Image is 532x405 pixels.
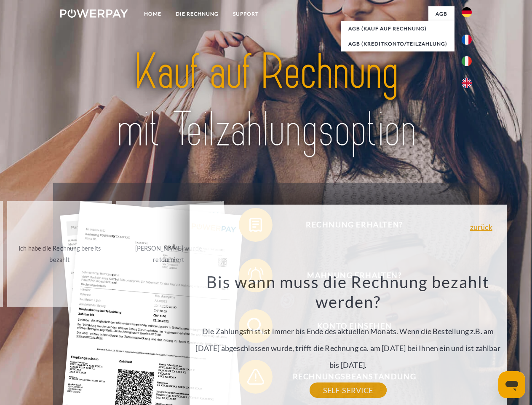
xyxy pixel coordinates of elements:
[462,56,472,66] img: it
[462,35,472,45] img: fr
[121,243,216,265] div: [PERSON_NAME] wurde retourniert
[470,223,492,231] a: zurück
[341,21,454,36] a: AGB (Kauf auf Rechnung)
[168,6,226,22] a: DIE RECHNUNG
[60,9,128,18] img: logo-powerpay-white.svg
[137,6,168,22] a: Home
[226,6,266,22] a: SUPPORT
[80,40,452,162] img: title-powerpay_de.svg
[462,78,472,88] img: en
[428,6,454,22] a: agb
[12,243,107,265] div: Ich habe die Rechnung bereits bezahlt
[194,272,502,390] div: Die Zahlungsfrist ist immer bis Ende des aktuellen Monats. Wenn die Bestellung z.B. am [DATE] abg...
[310,383,387,398] a: SELF-SERVICE
[341,36,454,51] a: AGB (Kreditkonto/Teilzahlung)
[498,371,525,398] iframe: Schaltfläche zum Öffnen des Messaging-Fensters
[462,7,472,17] img: de
[194,272,502,312] h3: Bis wann muss die Rechnung bezahlt werden?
